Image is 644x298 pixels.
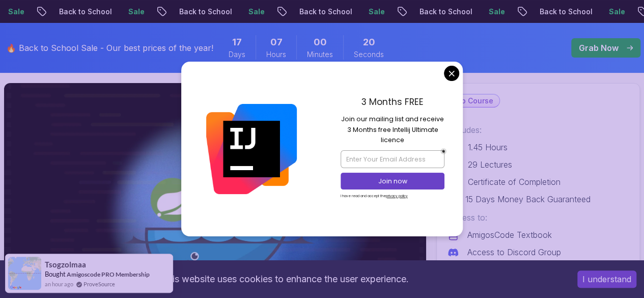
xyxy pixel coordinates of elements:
span: Seconds [354,49,384,60]
span: Bought [45,270,66,278]
span: Days [229,49,245,60]
p: Sale [480,7,512,17]
p: AmigosCode Textbook [467,229,552,241]
p: Back to School [530,7,600,17]
p: 15 Days Money Back Guaranteed [465,193,591,205]
p: Back to School [170,7,239,17]
a: ProveSource [83,280,115,288]
p: 29 Lectures [468,158,512,171]
img: provesource social proof notification image [8,257,41,290]
span: tsogzolmaa [45,260,86,269]
span: 7 Hours [270,35,283,49]
span: Minutes [307,49,333,60]
p: Back to School [410,7,480,17]
p: 🔥 Back to School Sale - Our best prices of the year! [6,42,213,54]
button: Accept cookies [577,270,636,288]
span: Hours [266,49,286,60]
p: 1.45 Hours [468,141,508,153]
div: This website uses cookies to enhance the user experience. [8,268,562,290]
p: Sale [600,7,632,17]
p: Back to School [50,7,119,17]
p: Sale [119,7,152,17]
p: Access to: [447,211,629,224]
a: Amigoscode PRO Membership [67,270,150,278]
p: Certificate of Completion [468,176,561,188]
p: Sale [239,7,272,17]
p: Back to School [290,7,359,17]
span: 20 Seconds [363,35,375,49]
p: Sale [359,7,392,17]
span: an hour ago [45,280,73,288]
span: 0 Minutes [314,35,327,49]
p: Includes: [447,124,629,136]
p: Access to Discord Group [467,246,561,258]
p: Grab Now [579,42,619,54]
p: Pro Course [448,95,499,107]
span: 17 Days [232,35,242,49]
